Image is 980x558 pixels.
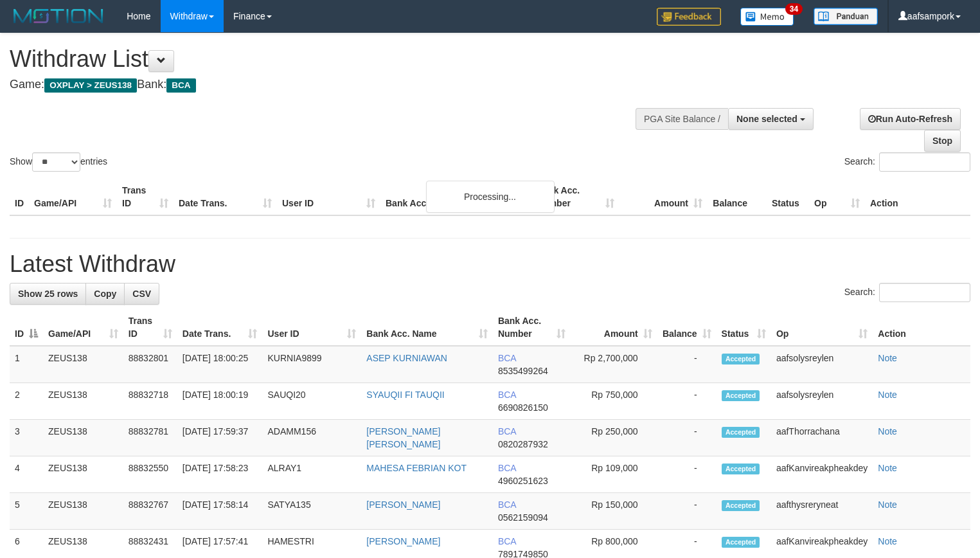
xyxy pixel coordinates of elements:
[771,346,873,383] td: aafsolysreylen
[426,181,555,213] div: Processing...
[657,420,717,456] td: -
[657,456,717,493] td: -
[366,536,440,546] a: [PERSON_NAME]
[767,179,809,215] th: Status
[571,309,657,346] th: Amount: activate to sort column ascending
[123,456,177,493] td: 88832550
[771,420,873,456] td: aafThorrachana
[722,537,760,548] span: Accepted
[262,346,361,383] td: KURNIA9899
[10,251,970,277] h1: Latest Withdraw
[262,493,361,530] td: SATYA135
[262,456,361,493] td: ALRAY1
[174,179,277,215] th: Date Trans.
[865,179,970,215] th: Action
[879,283,970,302] input: Search:
[177,493,263,530] td: [DATE] 17:58:14
[366,500,440,510] a: [PERSON_NAME]
[531,179,619,215] th: Bank Acc. Number
[657,8,721,26] img: Feedback.jpg
[657,493,717,530] td: -
[860,108,961,130] a: Run Auto-Refresh
[571,456,657,493] td: Rp 109,000
[18,289,78,299] span: Show 25 rows
[657,383,717,420] td: -
[873,309,970,346] th: Action
[740,8,794,26] img: Button%20Memo.svg
[10,420,43,456] td: 3
[636,108,728,130] div: PGA Site Balance /
[924,130,961,152] a: Stop
[493,309,571,346] th: Bank Acc. Number: activate to sort column ascending
[366,390,444,400] a: SYAUQII FI TAUQII
[43,346,123,383] td: ZEUS138
[44,78,137,93] span: OXPLAY > ZEUS138
[10,383,43,420] td: 2
[498,536,516,546] span: BCA
[123,420,177,456] td: 88832781
[10,78,641,91] h4: Game: Bank:
[657,309,717,346] th: Balance: activate to sort column ascending
[123,383,177,420] td: 88832718
[10,309,43,346] th: ID: activate to sort column descending
[498,463,516,473] span: BCA
[878,500,897,510] a: Note
[177,456,263,493] td: [DATE] 17:58:23
[571,493,657,530] td: Rp 150,000
[123,309,177,346] th: Trans ID: activate to sort column ascending
[844,152,970,172] label: Search:
[43,456,123,493] td: ZEUS138
[498,353,516,363] span: BCA
[771,456,873,493] td: aafKanvireakpheakdey
[262,420,361,456] td: ADAMM156
[498,366,548,376] span: Copy 8535499264 to clipboard
[785,3,803,15] span: 34
[878,390,897,400] a: Note
[43,420,123,456] td: ZEUS138
[728,108,814,130] button: None selected
[132,289,151,299] span: CSV
[771,383,873,420] td: aafsolysreylen
[571,420,657,456] td: Rp 250,000
[43,493,123,530] td: ZEUS138
[10,346,43,383] td: 1
[498,402,548,413] span: Copy 6690826150 to clipboard
[177,309,263,346] th: Date Trans.: activate to sort column ascending
[10,46,641,72] h1: Withdraw List
[85,283,125,305] a: Copy
[177,383,263,420] td: [DATE] 18:00:19
[722,500,760,511] span: Accepted
[10,456,43,493] td: 4
[878,536,897,546] a: Note
[10,493,43,530] td: 5
[878,426,897,437] a: Note
[29,179,117,215] th: Game/API
[722,464,760,474] span: Accepted
[10,152,107,172] label: Show entries
[177,346,263,383] td: [DATE] 18:00:25
[10,283,86,305] a: Show 25 rows
[123,493,177,530] td: 88832767
[571,383,657,420] td: Rp 750,000
[571,346,657,383] td: Rp 2,700,000
[498,476,548,486] span: Copy 4960251623 to clipboard
[123,346,177,383] td: 88832801
[166,78,195,93] span: BCA
[124,283,159,305] a: CSV
[736,114,797,124] span: None selected
[498,512,548,523] span: Copy 0562159094 to clipboard
[366,426,440,449] a: [PERSON_NAME] [PERSON_NAME]
[43,309,123,346] th: Game/API: activate to sort column ascending
[814,8,878,25] img: panduan.png
[498,426,516,437] span: BCA
[262,383,361,420] td: SAUQI20
[657,346,717,383] td: -
[722,390,760,401] span: Accepted
[809,179,865,215] th: Op
[722,427,760,438] span: Accepted
[117,179,174,215] th: Trans ID
[619,179,708,215] th: Amount
[277,179,380,215] th: User ID
[771,493,873,530] td: aafthysreryneat
[10,179,29,215] th: ID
